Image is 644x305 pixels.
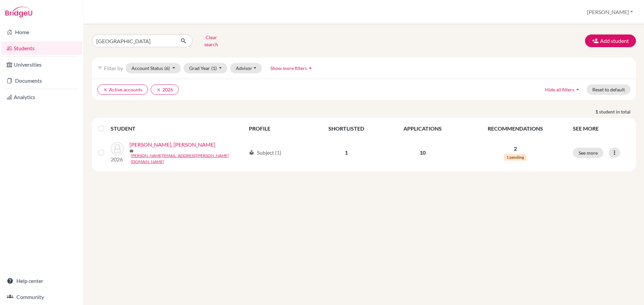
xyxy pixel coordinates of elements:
img: Bridge-U [5,7,32,17]
button: clear2026 [151,84,179,95]
button: clearActive accounts [97,84,148,95]
button: See more [573,148,603,158]
span: Show more filters [270,65,307,71]
th: SHORTLISTED [309,121,383,137]
button: Add student [585,34,636,47]
a: Analytics [1,90,82,104]
span: mail [129,149,133,153]
a: [PERSON_NAME], [PERSON_NAME] [129,141,215,149]
span: 1 pending [504,154,527,161]
span: Hide all filters [545,87,574,92]
a: [PERSON_NAME][EMAIL_ADDRESS][PERSON_NAME][DOMAIN_NAME] [131,153,246,165]
span: Filter by [104,65,123,71]
button: Grad Year(1) [183,63,228,73]
button: Clear search [193,32,230,50]
img: Segovia Soto, Marco Andres [111,142,124,155]
span: (1) [211,65,217,71]
i: clear [156,87,161,92]
a: Home [1,25,82,39]
th: APPLICATIONS [383,121,462,137]
button: Show more filtersarrow_drop_up [265,63,319,73]
span: student in total [599,108,636,115]
th: PROFILE [245,121,309,137]
th: STUDENT [111,121,245,137]
a: Universities [1,58,82,71]
div: Subject (1) [249,149,281,157]
button: [PERSON_NAME] [584,6,636,18]
p: 2026 [111,155,124,163]
button: Account Status(6) [126,63,181,73]
a: Documents [1,74,82,87]
i: arrow_drop_up [574,86,581,93]
i: arrow_drop_up [307,65,314,71]
a: Students [1,42,82,55]
i: clear [103,87,108,92]
td: 10 [383,137,462,169]
strong: 1 [595,108,599,115]
span: (6) [164,65,170,71]
a: Help center [1,274,82,288]
th: RECOMMENDATIONS [462,121,569,137]
td: 1 [309,137,383,169]
button: Advisor [230,63,262,73]
input: Find student by name... [92,34,175,47]
button: Hide all filtersarrow_drop_up [539,84,587,95]
p: 2 [466,145,565,153]
button: Reset to default [587,84,631,95]
th: SEE MORE [569,121,633,137]
a: Community [1,290,82,304]
span: local_library [249,150,254,155]
i: filter_list [97,65,103,71]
